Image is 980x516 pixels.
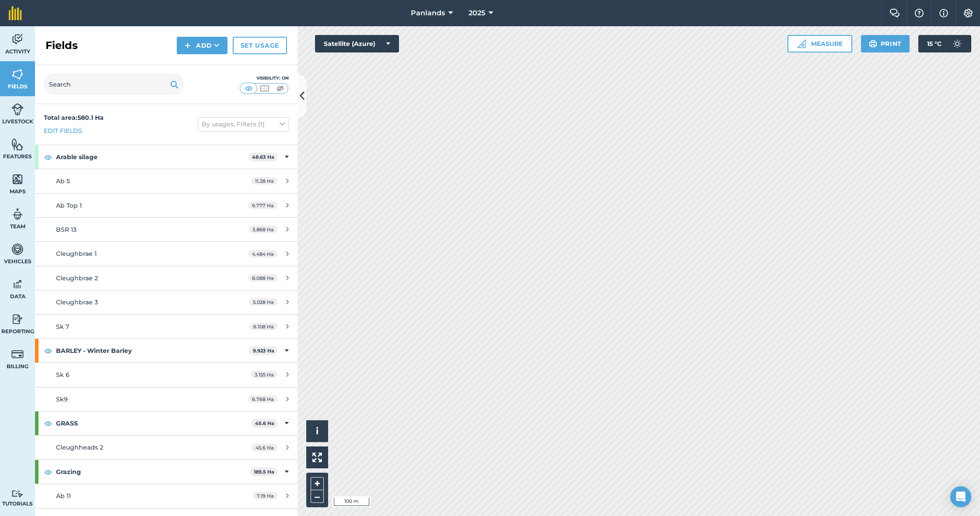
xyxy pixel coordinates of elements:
[306,420,328,442] button: i
[56,202,82,209] span: Ab Top 1
[44,74,184,95] input: Search
[11,103,24,116] img: svg+xml;base64,PD94bWwgdmVyc2lvbj0iMS4wIiBlbmNvZGluZz0idXRmLTgiPz4KPCEtLSBHZW5lcmF0b3I6IEFkb2JlIE...
[861,35,910,52] button: Print
[797,39,806,48] img: Ruler icon
[249,323,277,330] span: 6.108 Ha
[35,290,297,314] a: Cleughbrae 35.028 Ha
[312,453,322,462] img: Four arrows, one pointing top left, one top right, one bottom right and the last bottom left
[11,68,24,81] img: svg+xml;base64,PHN2ZyB4bWxucz0iaHR0cDovL3d3dy53My5vcmcvMjAwMC9zdmciIHdpZHRoPSI1NiIgaGVpZ2h0PSI2MC...
[56,371,70,379] span: Sk 6
[275,84,286,93] img: svg+xml;base64,PHN2ZyB4bWxucz0iaHR0cDovL3d3dy53My5vcmcvMjAwMC9zdmciIHdpZHRoPSI1MCIgaGVpZ2h0PSI0MC...
[56,339,249,363] strong: BARLEY - Winter Barley
[11,138,24,151] img: svg+xml;base64,PHN2ZyB4bWxucz0iaHR0cDovL3d3dy53My5vcmcvMjAwMC9zdmciIHdpZHRoPSI1NiIgaGVpZ2h0PSI2MC...
[869,38,877,49] img: svg+xml;base64,PHN2ZyB4bWxucz0iaHR0cDovL3d3dy53My5vcmcvMjAwMC9zdmciIHdpZHRoPSIxOSIgaGVpZ2h0PSIyNC...
[35,169,297,193] a: Ab 511.28 Ha
[11,243,24,256] img: svg+xml;base64,PD94bWwgdmVyc2lvbj0iMS4wIiBlbmNvZGluZz0idXRmLTgiPz4KPCEtLSBHZW5lcmF0b3I6IEFkb2JlIE...
[11,173,24,186] img: svg+xml;base64,PHN2ZyB4bWxucz0iaHR0cDovL3d3dy53My5vcmcvMjAwMC9zdmciIHdpZHRoPSI1NiIgaGVpZ2h0PSI2MC...
[939,8,948,18] img: svg+xml;base64,PHN2ZyB4bWxucz0iaHR0cDovL3d3dy53My5vcmcvMjAwMC9zdmciIHdpZHRoPSIxNyIgaGVpZ2h0PSIxNy...
[177,37,227,54] button: Add
[248,395,277,403] span: 6.768 Ha
[44,126,82,136] a: Edit fields
[56,411,251,435] strong: GRASS
[35,194,297,217] a: Ab Top 19.777 Ha
[248,226,277,233] span: 3.868 Ha
[252,154,274,160] strong: 48.63 Ha
[249,298,277,306] span: 5.028 Ha
[914,9,924,17] img: A question mark icon
[9,6,22,20] img: fieldmargin Logo
[918,35,971,52] button: 15 °C
[56,298,98,306] span: Cleughbrae 3
[259,84,270,93] img: svg+xml;base64,PHN2ZyB4bWxucz0iaHR0cDovL3d3dy53My5vcmcvMjAwMC9zdmciIHdpZHRoPSI1MCIgaGVpZ2h0PSI0MC...
[254,469,274,475] strong: 189.5 Ha
[56,145,248,169] strong: Arable silage
[233,37,287,54] a: Set usage
[35,218,297,241] a: BSR 133.868 Ha
[927,35,941,52] span: 15 ° C
[315,35,399,52] button: Satellite (Azure)
[56,177,70,185] span: Ab 5
[948,35,966,52] img: svg+xml;base64,PD94bWwgdmVyc2lvbj0iMS4wIiBlbmNvZGluZz0idXRmLTgiPz4KPCEtLSBHZW5lcmF0b3I6IEFkb2JlIE...
[240,75,289,82] div: Visibility: On
[45,38,78,52] h2: Fields
[253,348,274,354] strong: 9.923 Ha
[963,9,973,17] img: A cog icon
[35,242,297,265] a: Cleughbrae 14.484 Ha
[311,477,324,490] button: +
[56,323,69,331] span: Sk 7
[243,84,254,93] img: svg+xml;base64,PHN2ZyB4bWxucz0iaHR0cDovL3d3dy53My5vcmcvMjAwMC9zdmciIHdpZHRoPSI1MCIgaGVpZ2h0PSI0MC...
[56,274,98,282] span: Cleughbrae 2
[185,40,191,51] img: svg+xml;base64,PHN2ZyB4bWxucz0iaHR0cDovL3d3dy53My5vcmcvMjAwMC9zdmciIHdpZHRoPSIxNCIgaGVpZ2h0PSIyNC...
[11,278,24,291] img: svg+xml;base64,PD94bWwgdmVyc2lvbj0iMS4wIiBlbmNvZGluZz0idXRmLTgiPz4KPCEtLSBHZW5lcmF0b3I6IEFkb2JlIE...
[35,460,297,484] div: Grazing189.5 Ha
[35,411,297,435] div: GRASS45.6 Ha
[198,117,289,131] button: By usages, Filters (1)
[56,250,97,258] span: Cleughbrae 1
[469,8,485,18] span: 2025
[11,208,24,221] img: svg+xml;base64,PD94bWwgdmVyc2lvbj0iMS4wIiBlbmNvZGluZz0idXRmLTgiPz4KPCEtLSBHZW5lcmF0b3I6IEFkb2JlIE...
[35,266,297,290] a: Cleughbrae 28.088 Ha
[44,114,104,122] strong: Total area : 580.1 Ha
[253,492,277,499] span: 7.19 Ha
[787,35,852,52] button: Measure
[56,460,250,484] strong: Grazing
[950,486,971,507] div: Open Intercom Messenger
[411,8,445,18] span: Panlands
[44,345,52,356] img: svg+xml;base64,PHN2ZyB4bWxucz0iaHR0cDovL3d3dy53My5vcmcvMjAwMC9zdmciIHdpZHRoPSIxOCIgaGVpZ2h0PSIyNC...
[248,202,277,209] span: 9.777 Ha
[248,274,277,282] span: 8.088 Ha
[44,418,52,429] img: svg+xml;base64,PHN2ZyB4bWxucz0iaHR0cDovL3d3dy53My5vcmcvMjAwMC9zdmciIHdpZHRoPSIxOCIgaGVpZ2h0PSIyNC...
[255,420,274,426] strong: 45.6 Ha
[252,444,277,451] span: 45.6 Ha
[311,490,324,503] button: –
[56,395,68,403] span: Sk9
[35,315,297,338] a: Sk 76.108 Ha
[35,145,297,169] div: Arable silage48.63 Ha
[35,363,297,387] a: Sk 63.155 Ha
[44,467,52,477] img: svg+xml;base64,PHN2ZyB4bWxucz0iaHR0cDovL3d3dy53My5vcmcvMjAwMC9zdmciIHdpZHRoPSIxOCIgaGVpZ2h0PSIyNC...
[11,313,24,326] img: svg+xml;base64,PD94bWwgdmVyc2lvbj0iMS4wIiBlbmNvZGluZz0idXRmLTgiPz4KPCEtLSBHZW5lcmF0b3I6IEFkb2JlIE...
[248,250,277,258] span: 4.484 Ha
[251,371,277,378] span: 3.155 Ha
[35,387,297,411] a: Sk96.768 Ha
[11,348,24,361] img: svg+xml;base64,PD94bWwgdmVyc2lvbj0iMS4wIiBlbmNvZGluZz0idXRmLTgiPz4KPCEtLSBHZW5lcmF0b3I6IEFkb2JlIE...
[11,490,24,498] img: svg+xml;base64,PD94bWwgdmVyc2lvbj0iMS4wIiBlbmNvZGluZz0idXRmLTgiPz4KPCEtLSBHZW5lcmF0b3I6IEFkb2JlIE...
[170,79,178,90] img: svg+xml;base64,PHN2ZyB4bWxucz0iaHR0cDovL3d3dy53My5vcmcvMjAwMC9zdmciIHdpZHRoPSIxOSIgaGVpZ2h0PSIyNC...
[35,436,297,459] a: Cleughheads 245.6 Ha
[56,492,71,500] span: Ab 11
[56,226,77,234] span: BSR 13
[11,33,24,46] img: svg+xml;base64,PD94bWwgdmVyc2lvbj0iMS4wIiBlbmNvZGluZz0idXRmLTgiPz4KPCEtLSBHZW5lcmF0b3I6IEFkb2JlIE...
[35,339,297,363] div: BARLEY - Winter Barley9.923 Ha
[35,484,297,508] a: Ab 117.19 Ha
[889,9,900,17] img: Two speech bubbles overlapping with the left bubble in the forefront
[251,177,277,185] span: 11.28 Ha
[44,152,52,162] img: svg+xml;base64,PHN2ZyB4bWxucz0iaHR0cDovL3d3dy53My5vcmcvMjAwMC9zdmciIHdpZHRoPSIxOCIgaGVpZ2h0PSIyNC...
[316,425,318,436] span: i
[56,443,103,451] span: Cleughheads 2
